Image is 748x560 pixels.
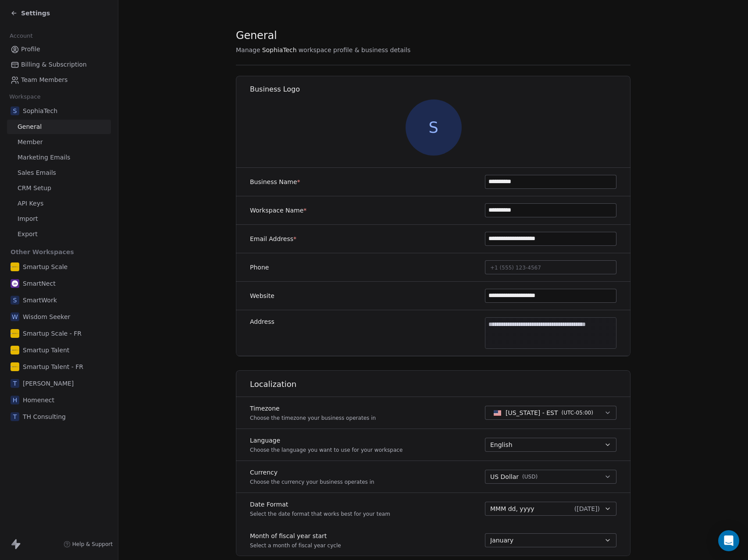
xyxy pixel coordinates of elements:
[250,542,341,549] p: Select a month of fiscal year cycle
[18,230,38,239] span: Export
[11,312,19,321] span: W
[7,42,111,57] a: Profile
[6,90,44,103] span: Workspace
[11,329,19,338] img: 0.png
[23,106,57,115] span: SophiaTech
[21,45,40,54] span: Profile
[23,296,57,305] span: SmartWork
[250,478,374,486] p: Choose the currency your business operates in
[7,166,111,180] a: Sales Emails
[250,234,296,243] label: Email Address
[250,532,341,540] label: Month of fiscal year start
[64,541,113,548] a: Help & Support
[23,412,66,421] span: TH Consulting
[11,106,19,115] span: S
[7,181,111,195] a: CRM Setup
[562,409,593,417] span: ( UTC-05:00 )
[6,29,36,43] span: Account
[250,447,402,454] p: Choose the language you want to use for your workspace
[11,346,19,354] img: 0.png
[490,440,513,449] span: English
[23,262,68,271] span: Smartup Scale
[11,362,19,371] img: 0.png
[23,362,83,371] span: Smartup Talent - FR
[23,396,54,404] span: Homenect
[250,468,374,477] label: Currency
[250,436,402,445] label: Language
[7,73,111,87] a: Team Members
[21,9,50,18] span: Settings
[72,541,113,548] span: Help & Support
[250,415,376,422] p: Choose the timezone your business operates in
[11,296,19,305] span: S
[574,504,600,513] span: ( [DATE] )
[485,406,616,420] button: [US_STATE] - EST(UTC-05:00)
[18,199,43,208] span: API Keys
[21,60,87,69] span: Billing & Subscription
[250,404,376,413] label: Timezone
[718,530,739,551] div: Open Intercom Messenger
[21,75,68,85] span: Team Members
[250,263,269,272] label: Phone
[250,317,274,326] label: Address
[7,150,111,165] a: Marketing Emails
[250,379,631,390] h1: Localization
[18,184,51,193] span: CRM Setup
[18,122,42,131] span: General
[11,279,19,288] img: Square1.png
[250,510,390,517] p: Select the date format that works best for your team
[490,536,513,545] span: January
[485,260,616,274] button: +1 (555) 123-4567
[7,120,111,134] a: General
[250,291,274,300] label: Website
[11,262,19,271] img: 0.png
[485,470,616,484] button: US Dollar(USD)
[23,279,56,288] span: SmartNect
[250,177,300,186] label: Business Name
[522,473,538,480] span: ( USD )
[11,379,19,388] span: T
[299,46,411,54] span: workspace profile & business details
[7,212,111,226] a: Import
[506,408,558,417] span: [US_STATE] - EST
[236,46,260,54] span: Manage
[7,135,111,149] a: Member
[490,472,519,482] span: US Dollar
[250,206,306,215] label: Workspace Name
[406,99,462,156] span: S
[18,214,38,223] span: Import
[250,85,631,94] h1: Business Logo
[11,396,19,404] span: H
[262,46,297,54] span: SophiaTech
[7,196,111,211] a: API Keys
[7,227,111,241] a: Export
[250,500,390,509] label: Date Format
[18,153,70,162] span: Marketing Emails
[18,168,56,177] span: Sales Emails
[490,265,541,271] span: +1 (555) 123-4567
[18,138,43,147] span: Member
[7,57,111,72] a: Billing & Subscription
[11,9,50,18] a: Settings
[23,329,82,338] span: Smartup Scale - FR
[23,346,69,354] span: Smartup Talent
[490,504,534,513] span: MMM dd, yyyy
[236,29,277,42] span: General
[23,312,70,321] span: Wisdom Seeker
[23,379,74,388] span: [PERSON_NAME]
[7,245,78,259] span: Other Workspaces
[11,412,19,421] span: T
